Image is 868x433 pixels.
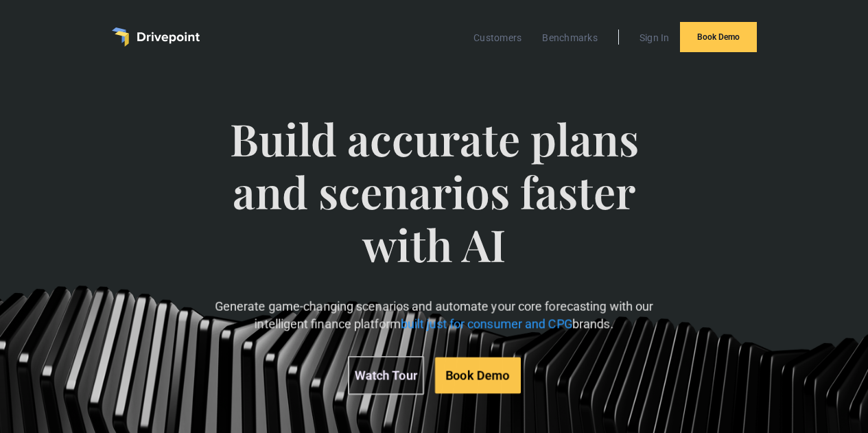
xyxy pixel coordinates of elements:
[467,29,528,47] a: Customers
[112,27,200,47] a: home
[190,113,678,298] span: Build accurate plans and scenarios faster with AI
[535,29,605,47] a: Benchmarks
[435,357,521,393] a: Book Demo
[348,355,424,395] a: Watch Tour
[680,22,757,52] a: Book Demo
[633,29,677,47] a: Sign In
[401,317,572,331] span: built just for consumer and CPG
[190,298,678,332] p: Generate game-changing scenarios and automate your core forecasting with our intelligent finance ...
